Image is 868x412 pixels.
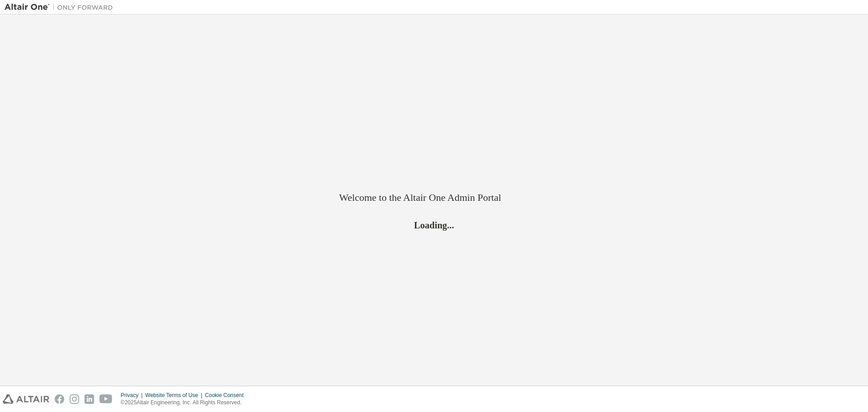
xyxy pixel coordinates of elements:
[205,392,249,399] div: Cookie Consent
[121,399,249,407] p: © 2025 Altair Engineering, Inc. All Rights Reserved.
[145,392,205,399] div: Website Terms of Use
[3,394,49,404] img: altair_logo.svg
[5,3,118,12] img: Altair One
[55,394,64,404] img: facebook.svg
[121,392,145,399] div: Privacy
[339,219,529,231] h2: Loading...
[70,394,79,404] img: instagram.svg
[339,191,529,204] h2: Welcome to the Altair One Admin Portal
[85,394,94,404] img: linkedin.svg
[99,394,113,404] img: youtube.svg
